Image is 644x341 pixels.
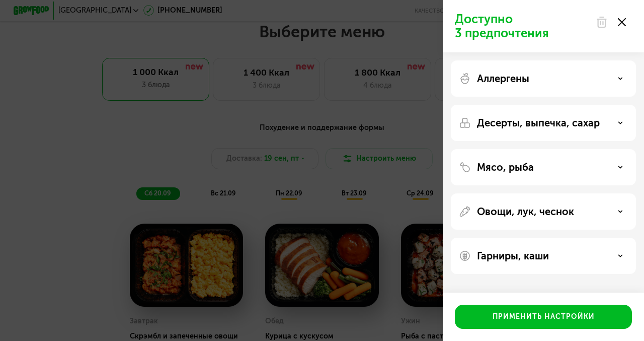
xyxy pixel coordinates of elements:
[455,12,590,40] p: Доступно 3 предпочтения
[477,117,600,129] p: Десерты, выпечка, сахар
[477,250,549,262] p: Гарниры, каши
[493,312,595,322] div: Применить настройки
[455,305,632,329] button: Применить настройки
[477,73,529,85] p: Аллергены
[477,206,574,218] p: Овощи, лук, чеснок
[477,161,534,173] p: Мясо, рыба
